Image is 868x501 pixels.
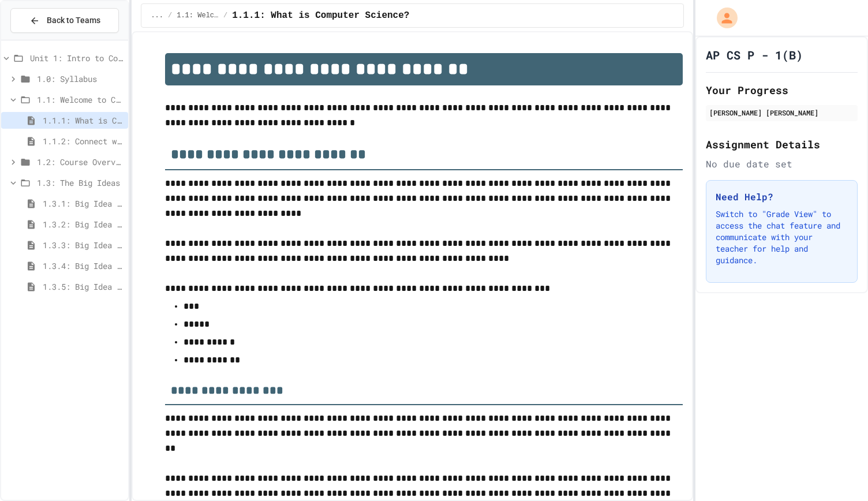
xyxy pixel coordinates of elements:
[47,14,100,27] span: Back to Teams
[709,107,854,118] div: [PERSON_NAME] [PERSON_NAME]
[716,208,848,266] p: Switch to "Grade View" to access the chat feature and communicate with your teacher for help and ...
[706,47,803,63] h1: AP CS P - 1(B)
[706,82,858,98] h2: Your Progress
[37,73,124,85] span: 1.0: Syllabus
[43,260,124,272] span: 1.3.4: Big Idea 4 - Computing Systems and Networks
[706,136,858,152] h2: Assignment Details
[43,114,124,126] span: 1.1.1: What is Computer Science?
[705,5,740,31] div: My Account
[37,156,124,168] span: 1.2: Course Overview and the AP Exam
[706,157,858,171] div: No due date set
[43,135,124,147] span: 1.1.2: Connect with Your World
[37,94,124,106] span: 1.1: Welcome to Computer Science
[716,190,848,204] h3: Need Help?
[43,239,124,251] span: 1.3.3: Big Idea 3 - Algorithms and Programming
[43,218,124,230] span: 1.3.2: Big Idea 2 - Data
[37,177,124,189] span: 1.3: The Big Ideas
[168,11,172,20] span: /
[232,9,409,23] span: 1.1.1: What is Computer Science?
[151,11,163,20] span: ...
[43,197,124,210] span: 1.3.1: Big Idea 1 - Creative Development
[30,52,124,64] span: Unit 1: Intro to Computer Science
[43,281,124,293] span: 1.3.5: Big Idea 5 - Impact of Computing
[177,11,219,20] span: 1.1: Welcome to Computer Science
[10,8,119,33] button: Back to Teams
[223,11,227,20] span: /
